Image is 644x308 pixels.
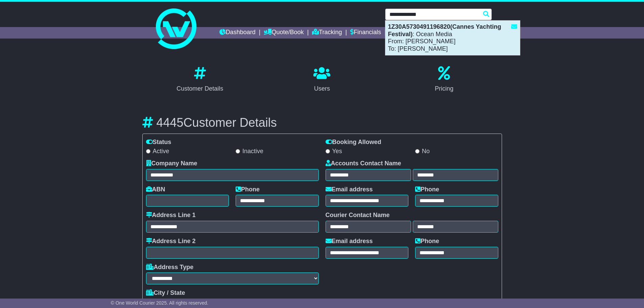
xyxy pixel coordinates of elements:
label: Accounts Contact Name [326,160,401,167]
label: Active [146,148,169,155]
span: 4445 [157,116,184,129]
label: Phone [415,238,439,245]
div: Users [313,84,330,93]
label: Inactive [236,148,263,155]
a: Dashboard [219,27,256,39]
strong: 1Z30A5730491196820(Cannes Yachting Festival) [388,23,501,38]
label: Email address [326,238,373,245]
a: Customer Details [172,64,228,96]
label: ABN [146,186,165,193]
div: : Ocean Media From: [PERSON_NAME] To: [PERSON_NAME] [385,21,520,55]
label: Status [146,139,171,146]
a: Users [309,64,335,96]
label: Address Line 1 [146,212,196,219]
label: Yes [326,148,342,155]
h3: Customer Details [142,116,502,129]
label: Address Type [146,264,194,271]
input: No [415,149,420,153]
label: Email address [326,186,373,193]
input: Yes [326,149,330,153]
label: No [415,148,430,155]
div: Customer Details [176,84,223,93]
div: Pricing [435,84,453,93]
a: Pricing [430,64,458,96]
label: Address Line 2 [146,238,196,245]
input: Active [146,149,150,153]
a: Financials [350,27,381,39]
span: © One World Courier 2025. All rights reserved. [111,300,209,306]
label: City / State [146,289,185,297]
a: Tracking [312,27,342,39]
input: Inactive [236,149,240,153]
label: Company Name [146,160,197,167]
a: Quote/Book [264,27,304,39]
label: Courier Contact Name [326,212,390,219]
label: Booking Allowed [326,139,381,146]
label: Phone [236,186,260,193]
label: Phone [415,186,439,193]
